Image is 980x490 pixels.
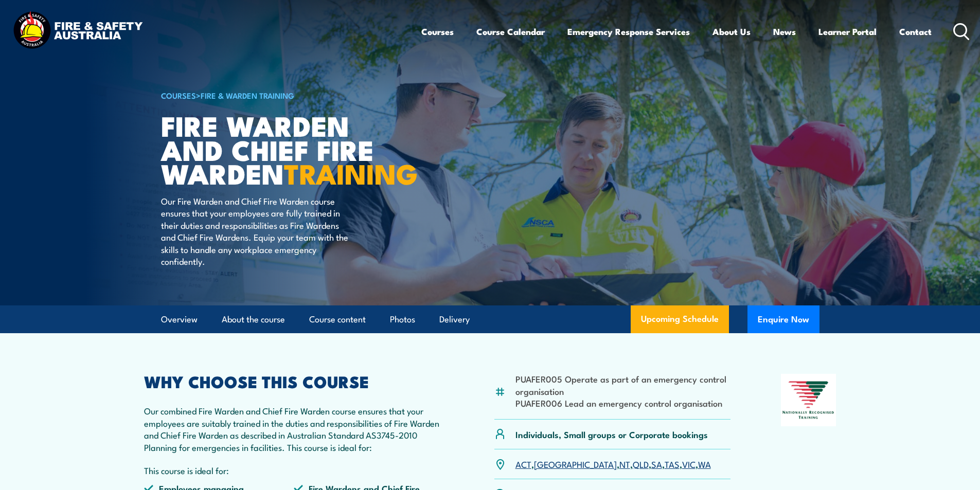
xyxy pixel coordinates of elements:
[899,18,932,45] a: Contact
[773,18,796,45] a: News
[439,306,470,333] a: Delivery
[515,428,708,440] p: Individuals, Small groups or Corporate bookings
[222,306,285,333] a: About the course
[515,458,711,470] p: , , , , , , ,
[631,305,729,333] a: Upcoming Schedule
[633,458,649,470] a: QLD
[144,405,444,453] p: Our combined Fire Warden and Chief Fire Warden course ensures that your employees are suitably tr...
[712,18,751,45] a: About Us
[651,458,662,470] a: SA
[682,458,696,470] a: VIC
[161,113,415,185] h1: Fire Warden and Chief Fire Warden
[515,373,731,397] li: PUAFER005 Operate as part of an emergency control organisation
[515,458,531,470] a: ACT
[309,306,366,333] a: Course content
[476,18,545,45] a: Course Calendar
[567,18,690,45] a: Emergency Response Services
[161,195,349,267] p: Our Fire Warden and Chief Fire Warden course ensures that your employees are fully trained in the...
[421,18,454,45] a: Courses
[515,397,731,409] li: PUAFER006 Lead an emergency control organisation
[161,89,196,101] a: COURSES
[818,18,877,45] a: Learner Portal
[161,306,198,333] a: Overview
[698,458,711,470] a: WA
[144,464,444,476] p: This course is ideal for:
[390,306,415,333] a: Photos
[284,151,418,194] strong: TRAINING
[665,458,680,470] a: TAS
[534,458,617,470] a: [GEOGRAPHIC_DATA]
[781,374,836,426] img: Nationally Recognised Training logo.
[201,89,294,101] a: Fire & Warden Training
[619,458,630,470] a: NT
[144,374,444,388] h2: WHY CHOOSE THIS COURSE
[161,89,415,101] h6: >
[747,305,819,333] button: Enquire Now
